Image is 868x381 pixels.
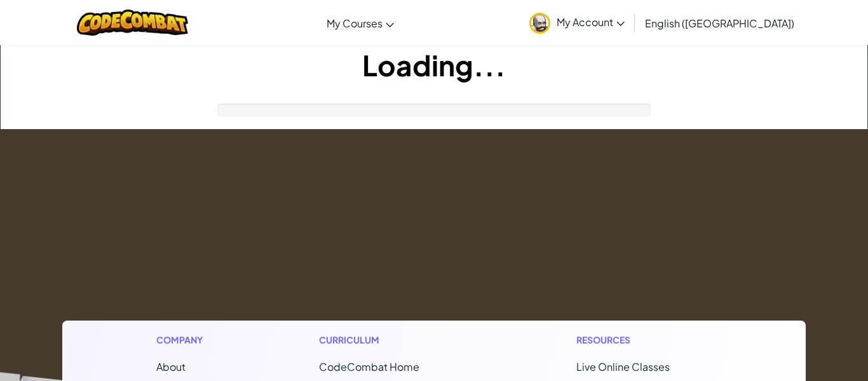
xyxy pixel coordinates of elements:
h1: Resources [576,333,712,347]
span: My Courses [327,17,383,30]
h1: Company [156,333,215,347]
span: English ([GEOGRAPHIC_DATA]) [645,17,794,30]
img: CodeCombat logo [77,10,188,36]
a: About [156,360,186,373]
h1: Loading... [1,45,867,85]
a: My Courses [320,6,400,40]
h1: Curriculum [319,333,473,347]
img: avatar [529,13,550,34]
a: Live Online Classes [576,360,670,373]
span: My Account [557,15,625,29]
span: CodeCombat Home [319,360,419,373]
a: My Account [523,3,631,43]
a: English ([GEOGRAPHIC_DATA]) [639,6,801,40]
